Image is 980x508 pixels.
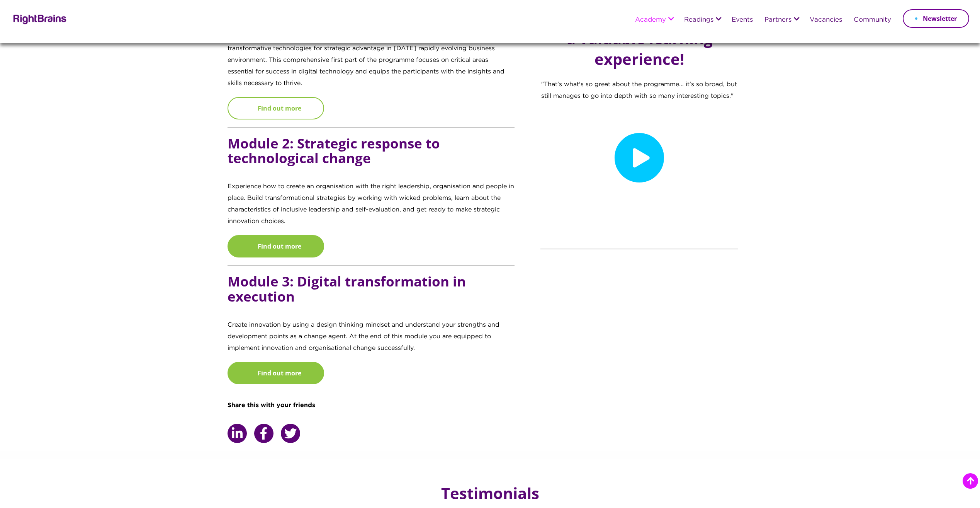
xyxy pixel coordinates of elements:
[541,102,738,213] iframe: RightBrains Digital Leadership Programme
[810,17,842,24] a: Vacancies
[764,17,791,24] a: Partners
[684,17,713,24] a: Readings
[903,9,969,28] a: Newsletter
[732,17,753,24] a: Events
[228,362,324,384] a: Find out more
[854,17,891,24] a: Community
[228,274,515,319] h5: Module 3: Digital transformation in execution
[228,136,515,181] h5: Module 2: Strategic response to technological change
[228,235,324,257] a: Find out more
[441,483,539,504] h2: Testimonials
[228,402,315,408] span: Share this with your friends
[635,17,666,24] a: Academy
[228,319,515,362] p: Create innovation by using a design thinking mindset and understand your strengths and developmen...
[228,181,515,235] p: Experience how to create an organisation with the right leadership, organisation and people in pl...
[228,97,324,119] a: Find out more
[11,13,67,24] img: Rightbrains
[228,31,515,97] p: This module is designed to empower [DEMOGRAPHIC_DATA] leaders to harness transformative technolog...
